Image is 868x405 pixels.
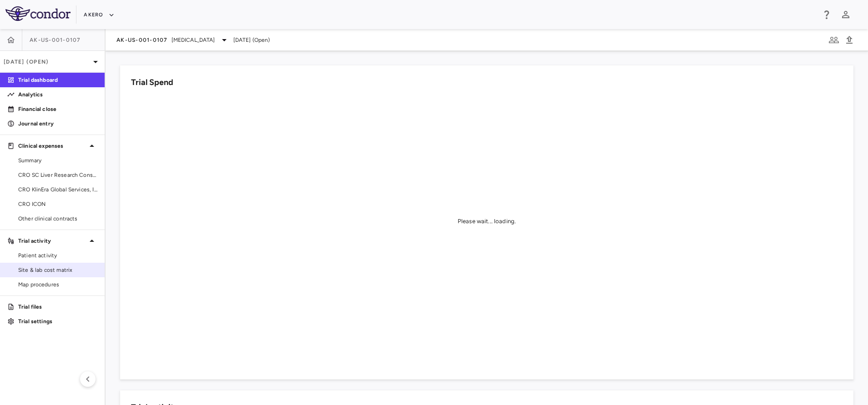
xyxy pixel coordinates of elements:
[18,90,97,99] p: Analytics
[18,156,97,165] span: Summary
[18,142,86,150] p: Clinical expenses
[18,251,97,260] span: Patient activity
[18,317,97,325] p: Trial settings
[458,217,516,225] div: Please wait... loading.
[18,105,97,113] p: Financial close
[4,58,90,66] p: [DATE] (Open)
[18,120,97,128] p: Journal entry
[233,36,270,44] span: [DATE] (Open)
[84,8,114,22] button: Akero
[18,237,86,245] p: Trial activity
[18,76,97,84] p: Trial dashboard
[18,280,97,289] span: Map procedures
[18,171,97,179] span: CRO SC Liver Research Consortium LLC
[18,266,97,274] span: Site & lab cost matrix
[30,36,81,44] span: AK-US-001-0107
[18,303,97,311] p: Trial files
[5,6,71,21] img: logo-full-SnFGN8VE.png
[172,36,215,44] span: [MEDICAL_DATA]
[131,76,173,89] h6: Trial Spend
[18,185,97,194] span: CRO KlinEra Global Services, Inc.
[18,215,97,223] span: Other clinical contracts
[18,200,97,208] span: CRO ICON
[116,36,168,44] span: AK-US-001-0107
